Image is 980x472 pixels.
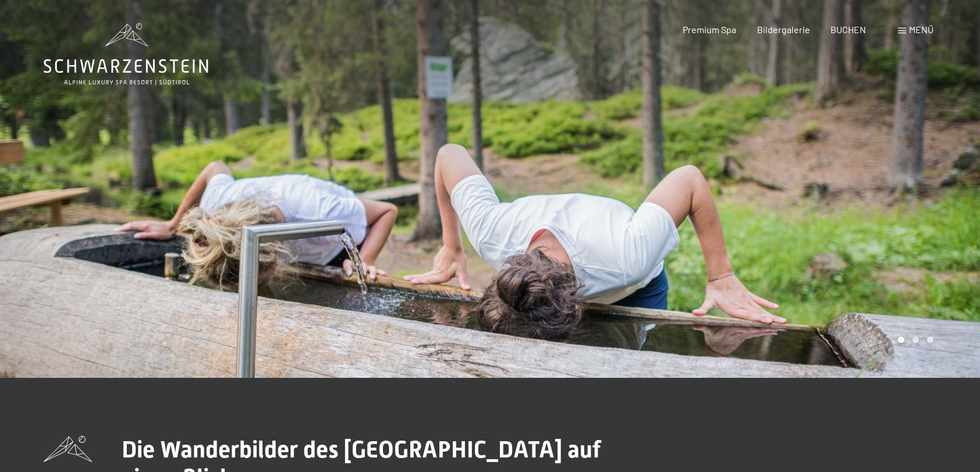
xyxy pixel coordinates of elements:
[757,24,810,35] a: Bildergalerie
[912,337,919,343] div: Carousel Page 2
[898,337,904,343] div: Carousel Page 1 (Current Slide)
[830,24,866,35] a: BUCHEN
[683,24,736,35] a: Premium Spa
[894,337,933,343] div: Carousel Pagination
[909,24,933,35] span: Menü
[927,337,933,343] div: Carousel Page 3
